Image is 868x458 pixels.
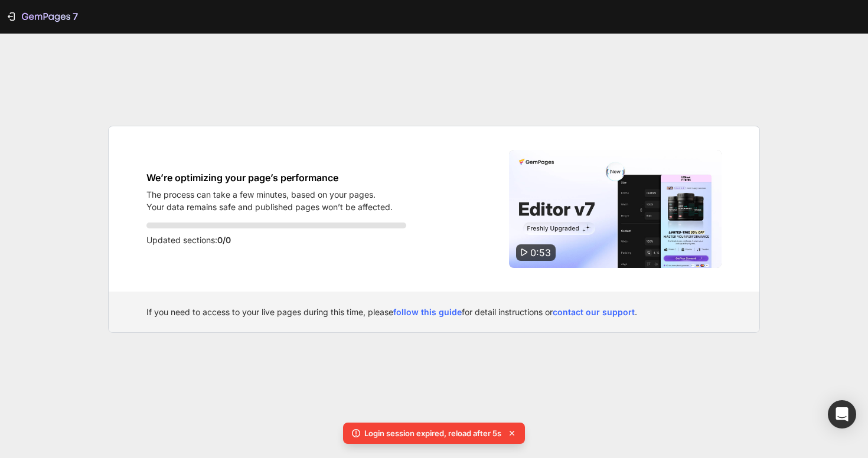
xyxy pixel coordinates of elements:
h1: We’re optimizing your page’s performance [146,171,393,185]
span: 0/0 [217,235,231,245]
a: follow this guide [393,307,462,317]
img: Video thumbnail [509,150,722,268]
a: contact our support [553,307,635,317]
p: Login session expired, reload after 5s [364,427,501,439]
p: 7 [73,9,78,24]
span: 0:53 [530,247,551,259]
div: Open Intercom Messenger [828,400,856,428]
p: Your data remains safe and published pages won’t be affected. [146,201,393,213]
p: The process can take a few minutes, based on your pages. [146,188,393,201]
div: If you need to access to your live pages during this time, please for detail instructions or . [146,306,722,318]
p: Updated sections: [146,233,406,247]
